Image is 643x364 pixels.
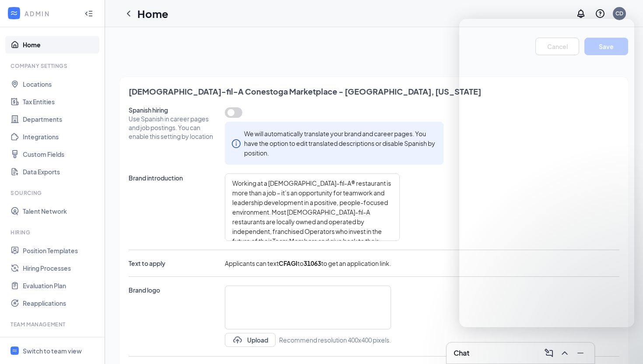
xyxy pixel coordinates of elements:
span: UploadUploadRecommend resolution 400x400 pixels. [225,286,391,347]
button: Minimize [573,346,587,360]
div: Sourcing [10,189,96,197]
svg: Minimize [575,348,586,358]
iframe: Intercom live chat [613,334,634,355]
a: Evaluation Plan [23,277,98,294]
iframe: Intercom live chat [459,19,634,327]
a: Home [23,36,98,53]
a: Data Exports [23,163,98,180]
b: CFAGI [279,259,297,267]
svg: WorkstreamLogo [12,348,17,353]
span: Brand logo [129,286,216,294]
div: Company Settings [10,62,96,70]
span: Spanish hiring [129,106,216,114]
button: ChevronUp [558,346,572,360]
span: info-circle [232,138,241,148]
svg: Upload [232,335,243,345]
span: [DEMOGRAPHIC_DATA]-fil-A Conestoga Marketplace - [GEOGRAPHIC_DATA], [US_STATE] [129,86,619,97]
button: ComposeMessage [542,346,556,360]
button: UploadUpload [225,333,276,347]
textarea: Working at a [DEMOGRAPHIC_DATA]-fil-A® restaurant is more than a job – it’s an opportunity for te... [225,173,400,241]
div: Switch to team view [23,346,82,355]
a: Custom Fields [23,145,98,163]
div: ADMIN [24,9,77,18]
a: Hiring Processes [23,259,98,277]
svg: ChevronLeft [123,8,134,19]
span: Use Spanish in career pages and job postings. You can enable this setting by location [129,114,216,141]
div: CD [615,10,623,17]
a: Position Templates [23,242,98,259]
h3: Chat [454,348,469,358]
span: Recommend resolution 400x400 pixels. [279,335,391,345]
div: We will automatically translate your brand and career pages. You have the option to edit translat... [244,129,437,158]
span: Text to apply [129,259,216,268]
svg: ComposeMessage [544,348,554,358]
div: Team Management [10,321,96,328]
a: Reapplications [23,294,98,312]
h1: Home [137,6,168,21]
a: Departments [23,110,98,128]
svg: WorkstreamLogo [10,9,18,18]
span: Applicants can text to to get an application link. [225,259,391,268]
svg: ChevronUp [559,348,570,358]
span: Brand introduction [129,173,216,182]
a: Talent Network [23,202,98,220]
b: 31063 [304,259,321,267]
svg: Notifications [576,8,586,19]
svg: QuestionInfo [595,8,605,19]
a: Tax Entities [23,93,98,110]
div: Hiring [10,229,96,236]
a: Integrations [23,128,98,145]
a: Locations [23,75,98,93]
svg: Collapse [84,9,93,18]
